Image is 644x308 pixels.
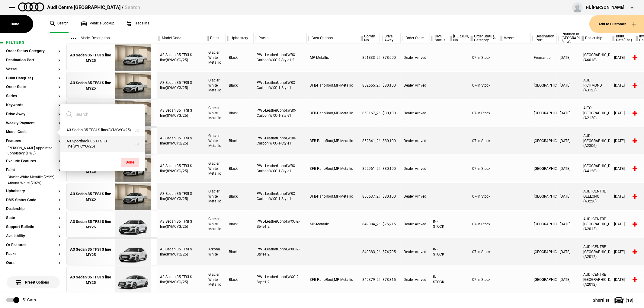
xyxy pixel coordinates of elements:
[580,211,611,238] div: AUDI CENTRE [GEOGRAPHIC_DATA] (A2012)
[6,121,60,130] section: Weekly Payment
[557,266,580,293] div: [DATE]
[557,33,580,43] div: Planned at [GEOGRAPHIC_DATA] (ETA)
[359,100,380,127] div: 853167_25
[70,191,112,202] div: A3 Sedan 35 TFSI S line MY25
[157,44,205,71] div: A3 Sedan 35 TFSI S line(8YMCYG/25)
[112,44,154,71] img: Audi_8YMCYG_25_EI_2Y2Y_WBX_3L5_WXC_PWL_WXC-2_PY5_PYY_(Nadin:_3L5_6FJ_C56_PWL_PY5_PYY_WBX_WXC)_ext...
[112,239,154,266] img: Audi_8YMCYG_25_EI_Z9Z9_WXC_PWL_WXC-2_(Nadin:_6FJ_C54_PWL_S9S_WXC)_ext.png
[205,100,226,127] div: Glacier White Metallic
[22,297,36,303] div: 51 Cars
[6,216,60,225] section: State
[205,127,226,154] div: Glacier White Metallic
[611,100,634,127] div: [DATE]
[50,15,69,33] a: Search
[469,211,499,238] div: 07-In Stock
[6,112,60,116] button: Drive Away
[254,238,307,265] div: PWL-LeatherUphol,WXC-2-Style1 2
[531,155,557,182] div: [GEOGRAPHIC_DATA]
[157,127,205,154] div: A3 Sedan 35 TFSI S line(8YMCYG/25)
[584,293,644,308] button: Shortlist(18)
[70,100,112,127] a: A3 Sedan 35 TFSI S line MY25
[6,234,60,243] section: Availability
[6,261,60,265] button: Ours
[6,67,60,71] button: Vessel
[589,15,644,33] button: Add to Customer
[469,100,499,127] div: 07-In Stock
[157,211,205,238] div: A3 Sedan 35 TFSI S line(8YMCYG/25)
[6,175,60,181] li: Glacier White Metallic (2Y2Y)
[580,183,611,210] div: AUDI CENTRE GEELONG (A3220)
[6,234,60,238] button: Availability
[60,136,145,152] button: A3 Sportback 35 TFSI S line(8YFCYG/25)
[6,159,60,168] section: Exclude Features
[6,67,60,76] section: Vessel
[611,33,634,43] div: Build Date(Est.)
[401,183,430,210] div: Dealer Arrived
[359,127,380,154] div: 852841_25
[6,139,60,143] button: Features
[611,211,634,238] div: [DATE]
[112,72,154,99] img: Audi_8YMCYG_25_EI_2Y2Y_WBX_3FB_3L5_WXC_WXC-1_PWL_PY5_PYY_U35_(Nadin:_3FB_3L5_6FJ_C55_PWL_PY5_PYY_...
[254,183,307,210] div: PWL-LeatherUphol,WBX-Carbon,WXC-1-Style1
[6,49,60,58] section: Order Status Category
[307,127,359,154] div: 3FB-PanoRoof,MP-Metallic
[469,155,499,182] div: 07-In Stock
[18,273,49,284] span: Preset Options
[6,58,60,67] section: Destination Port
[531,127,557,154] div: [GEOGRAPHIC_DATA]
[125,5,140,10] span: Search
[254,127,307,154] div: PWL-LeatherUphol,WBX-Carbon,WXC-1-Style1
[6,58,60,62] button: Destination Port
[6,168,60,172] button: Paint
[205,33,226,43] div: Paint
[157,183,205,210] div: A3 Sedan 35 TFSI S line(8YMCYG/25)
[226,211,254,238] div: Black
[469,33,499,43] div: Order Status Category
[226,183,254,210] div: Black
[127,15,149,33] a: Trade ins
[6,189,60,198] section: Upholstery
[469,266,499,293] div: 07-In Stock
[359,33,379,43] div: Comm. No.
[557,238,580,265] div: [DATE]
[6,146,60,157] li: [PERSON_NAME] appointed upholstery (PWL)
[205,211,226,238] div: Glacier White Metallic
[226,127,254,154] div: Black
[626,298,633,302] span: ( 18 )
[112,100,154,127] img: Audi_8YMCYG_25_EI_2Y2Y_WBX_3FB_3L5_WXC_WXC-1_PWL_PY5_PYY_U35_(Nadin:_3FB_3L5_6FJ_C56_PWL_PY5_PYY_...
[611,72,634,99] div: [DATE]
[557,72,580,99] div: [DATE]
[70,80,112,91] div: A3 Sedan 35 TFSI S line MY25
[6,207,60,211] button: Dealership
[254,33,306,43] div: Packs
[226,44,254,71] div: Black
[112,266,154,294] img: Audi_8YMCYG_25_EI_2Y2Y_3FB_WXC_PWL_WXC-2_(Nadin:_3FB_6FJ_C54_PWL_S9S_WXC)_ext.png
[6,181,60,187] li: Arkona White (Z9Z9)
[254,100,307,127] div: PWL-LeatherUphol,WBX-Carbon,WXC-1-Style1
[70,239,112,266] a: A3 Sedan 35 TFSI S line MY25
[611,155,634,182] div: [DATE]
[401,155,430,182] div: Dealer Arrived
[307,155,359,182] div: 3FB-PanoRoof,MP-Metallic
[611,183,634,210] div: [DATE]
[254,266,307,293] div: PWL-LeatherUphol,WXC-2-Style1 2
[359,72,380,99] div: 852555_25
[70,266,112,294] a: A3 Sedan 35 TFSI S line MY25
[157,72,205,99] div: A3 Sedan 35 TFSI S line(8YMCYG/25)
[121,158,139,167] button: Done
[593,298,609,302] span: Shortlist
[307,44,359,71] div: MP-Metallic
[70,219,112,230] div: A3 Sedan 35 TFSI S line MY25
[580,238,611,265] div: AUDI CENTRE [GEOGRAPHIC_DATA] (A2012)
[580,155,611,182] div: [GEOGRAPHIC_DATA] (A4128)
[401,211,430,238] div: Dealer Arrived
[70,183,112,210] a: A3 Sedan 35 TFSI S line MY25
[6,103,60,112] section: Keywords
[380,100,401,127] div: $80,100
[254,72,307,99] div: PWL-LeatherUphol,WBX-Carbon,WXC-1-Style1
[70,247,112,258] div: A3 Sedan 35 TFSI S line MY25
[580,266,611,293] div: AUDI CENTRE [GEOGRAPHIC_DATA] (A2012)
[380,266,401,293] div: $78,315
[380,238,401,265] div: $74,795
[611,266,634,293] div: [DATE]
